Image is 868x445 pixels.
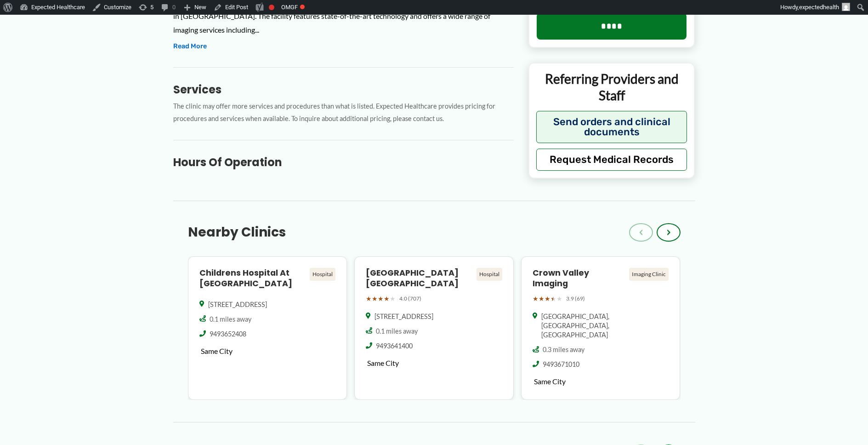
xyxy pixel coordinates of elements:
span: [STREET_ADDRESS] [208,300,267,309]
h3: Hours of Operation [173,155,514,169]
p: Referring Providers and Staff [536,70,687,104]
span: ★ [539,293,545,305]
button: Read More [173,41,207,52]
span: 9493652408 [210,329,246,339]
h3: Nearby Clinics [188,224,286,241]
span: Same City [201,347,233,355]
span: Same City [534,377,566,386]
span: 0.3 miles away [543,345,584,354]
span: ★ [378,293,384,305]
div: Imaging Clinic [629,268,669,281]
span: [STREET_ADDRESS] [374,312,433,321]
h4: Childrens Hospital at [GEOGRAPHIC_DATA] [199,268,306,289]
span: [GEOGRAPHIC_DATA], [GEOGRAPHIC_DATA], [GEOGRAPHIC_DATA] [541,312,669,340]
span: ★ [390,293,396,305]
button: › [657,223,681,242]
button: Request Medical Records [536,149,687,171]
h4: Crown Valley Imaging [533,268,626,289]
span: 9493671010 [543,360,579,369]
button: Send orders and clinical documents [536,111,687,143]
span: ★ [372,293,378,305]
span: ★ [550,293,556,305]
h3: Services [173,82,514,97]
a: [GEOGRAPHIC_DATA] [GEOGRAPHIC_DATA] Hospital ★★★★★ 4.0 (707) [STREET_ADDRESS] 0.1 miles away 9493... [354,256,514,400]
button: ‹ [629,223,653,242]
span: ‹ [639,227,643,238]
div: Focus keyphrase not set [269,5,274,10]
span: 9493641400 [376,341,413,351]
div: Hospital [477,268,502,281]
span: 0.1 miles away [210,315,251,324]
span: 0.1 miles away [376,327,418,336]
div: Hospital [310,268,335,281]
a: Childrens Hospital at [GEOGRAPHIC_DATA] Hospital [STREET_ADDRESS] 0.1 miles away 9493652408 Same ... [188,256,347,400]
a: Crown Valley Imaging Imaging Clinic ★★★★★ 3.9 (69) [GEOGRAPHIC_DATA], [GEOGRAPHIC_DATA], [GEOGRAP... [521,256,681,400]
span: 3.9 (69) [566,294,585,304]
span: ★ [366,293,372,305]
span: ★ [384,293,390,305]
span: expectedhealth [799,4,839,11]
span: 4.0 (707) [399,294,421,304]
h4: [GEOGRAPHIC_DATA] [GEOGRAPHIC_DATA] [366,268,473,289]
span: › [667,227,670,238]
span: ★ [556,293,562,305]
span: ★ [545,293,550,305]
span: ★ [533,293,539,305]
span: Same City [367,358,399,367]
p: The clinic may offer more services and procedures than what is listed. Expected Healthcare provid... [173,100,514,125]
